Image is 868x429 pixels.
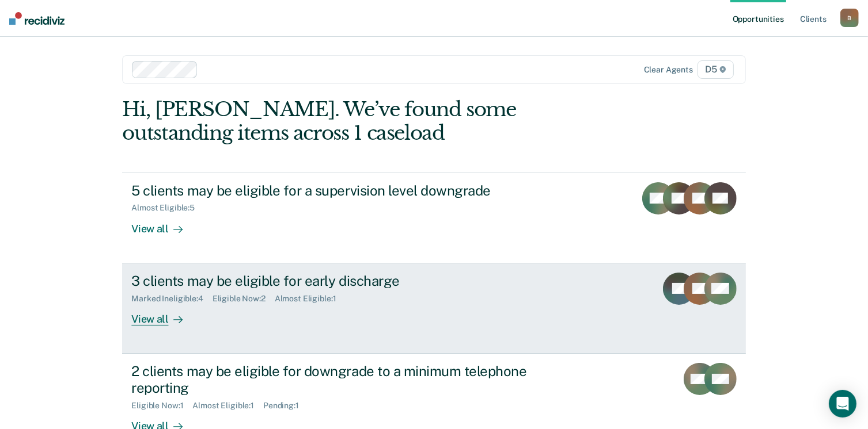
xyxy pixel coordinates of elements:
div: Pending : 1 [263,401,308,411]
a: 5 clients may be eligible for a supervision level downgradeAlmost Eligible:5View all [122,173,745,263]
div: Marked Ineligible : 4 [131,294,212,304]
div: Almost Eligible : 1 [192,401,263,411]
div: Almost Eligible : 5 [131,203,204,213]
div: View all [131,303,196,325]
div: Hi, [PERSON_NAME]. We’ve found some outstanding items across 1 caseload [122,98,621,145]
img: Recidiviz [9,12,65,25]
div: 3 clients may be eligible for early discharge [131,273,536,289]
div: 2 clients may be eligible for downgrade to a minimum telephone reporting [131,363,536,396]
div: Eligible Now : 2 [213,294,275,304]
span: D5 [698,60,734,79]
div: Open Intercom Messenger [829,390,856,417]
button: B [840,9,859,27]
div: 5 clients may be eligible for a supervision level downgrade [131,182,536,199]
a: 3 clients may be eligible for early dischargeMarked Ineligible:4Eligible Now:2Almost Eligible:1Vi... [122,263,745,354]
div: View all [131,213,196,235]
div: Eligible Now : 1 [131,401,192,411]
div: Almost Eligible : 1 [275,294,346,304]
div: Clear agents [644,65,693,75]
